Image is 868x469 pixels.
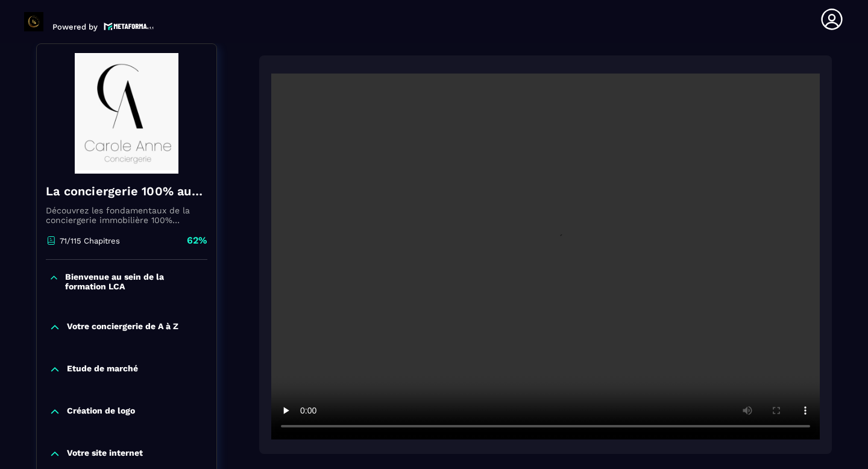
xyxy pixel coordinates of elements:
img: logo [104,21,154,31]
p: 71/115 Chapitres [60,236,120,245]
img: logo-branding [24,12,43,31]
p: Découvrez les fondamentaux de la conciergerie immobilière 100% automatisée. Cette formation est c... [46,206,207,225]
p: Etude de marché [67,364,138,376]
p: Votre conciergerie de A à Z [67,321,178,333]
p: Votre site internet [67,448,143,460]
p: 62% [187,234,207,247]
h4: La conciergerie 100% automatisée [46,183,207,200]
img: banner [46,53,207,174]
p: Bienvenue au sein de la formation LCA [65,272,204,291]
p: Powered by [52,22,98,31]
p: Création de logo [67,406,135,418]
